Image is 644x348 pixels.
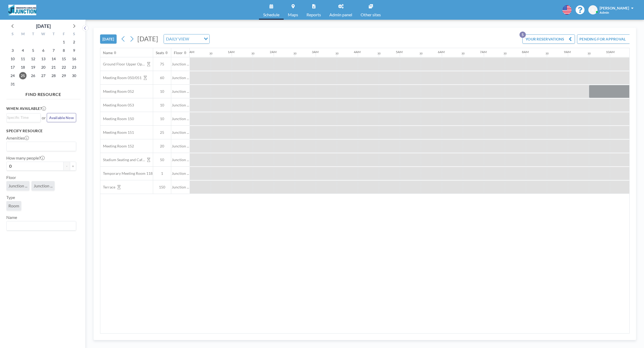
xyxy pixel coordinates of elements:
span: Monday, August 4, 2025 [19,47,27,54]
label: Floor [6,175,16,180]
span: Thursday, August 7, 2025 [50,47,57,54]
label: Name [6,215,17,220]
span: Available Now [49,115,74,120]
div: Name [103,50,113,55]
div: 30 [377,52,381,55]
span: Meeting Room 050/051 [100,75,142,80]
div: Search for option [7,114,40,121]
span: Friday, August 22, 2025 [60,64,67,71]
span: Wednesday, August 20, 2025 [40,64,47,71]
span: Sunday, August 10, 2025 [9,55,16,63]
div: 30 [293,52,297,55]
div: 30 [419,52,423,55]
span: Monday, August 18, 2025 [19,64,27,71]
span: Tuesday, August 5, 2025 [29,47,37,54]
span: Saturday, August 2, 2025 [70,38,78,46]
span: Room [8,203,19,208]
button: PENDING FOR APPROVAL [577,34,636,44]
span: or [42,115,46,120]
span: Junction ... [171,89,190,94]
div: 12AM [186,50,194,54]
span: Admin panel [329,13,352,17]
label: Amenities [6,135,29,141]
span: Saturday, August 16, 2025 [70,55,78,63]
div: Search for option [164,34,209,43]
span: Wednesday, August 6, 2025 [40,47,47,54]
span: Stadium Seating and Cafe area [100,157,145,162]
span: Thursday, August 21, 2025 [50,64,57,71]
div: 30 [503,52,507,55]
div: T [48,31,59,38]
label: Type [6,195,15,200]
span: Saturday, August 30, 2025 [70,72,78,79]
span: Meeting Room 151 [100,130,134,135]
div: 30 [461,52,465,55]
input: Search for option [191,35,201,42]
div: 6AM [438,50,445,54]
div: 1AM [228,50,235,54]
span: Wednesday, August 13, 2025 [40,55,47,63]
span: Thursday, August 28, 2025 [50,72,57,79]
span: 60 [153,75,171,80]
span: 75 [153,62,171,66]
span: Saturday, August 23, 2025 [70,64,78,71]
div: 30 [546,52,549,55]
img: organization-logo [8,5,36,15]
span: Tuesday, August 12, 2025 [29,55,37,63]
span: Junction ... [171,144,190,149]
button: Available Now [47,113,76,122]
div: 7AM [480,50,487,54]
span: Admin [600,11,609,14]
span: Reports [307,13,321,17]
span: Junction ... [171,185,190,190]
span: Meeting Room 152 [100,144,134,149]
span: Junction ... [171,157,190,162]
span: Temporary Meeting Room 118 [100,171,153,176]
span: Tuesday, August 26, 2025 [29,72,37,79]
span: [DATE] [137,35,158,43]
span: Friday, August 29, 2025 [60,72,67,79]
div: S [8,31,18,38]
div: T [28,31,38,38]
button: [DATE] [100,34,117,44]
span: 20 [153,144,171,149]
span: Junction ... [171,130,190,135]
div: M [18,31,28,38]
span: Monday, August 25, 2025 [19,72,27,79]
div: S [69,31,79,38]
span: Friday, August 8, 2025 [60,47,67,54]
div: 9AM [564,50,571,54]
span: Junction ... [171,62,190,66]
span: Meeting Room 053 [100,103,134,108]
div: Search for option [7,142,76,151]
span: Friday, August 15, 2025 [60,55,67,63]
span: 150 [153,185,171,190]
div: W [38,31,49,38]
div: [DATE] [36,22,51,30]
div: F [59,31,69,38]
span: Terrace [100,185,115,190]
div: 8AM [522,50,529,54]
span: Sunday, August 3, 2025 [9,47,16,54]
span: Junction ... [8,183,27,188]
span: 10 [153,103,171,108]
span: Sunday, August 31, 2025 [9,80,16,88]
span: [PERSON_NAME] [600,6,629,10]
span: Junction ... [171,103,190,108]
div: Seats [156,50,164,55]
span: 25 [153,130,171,135]
div: Floor [174,50,183,55]
span: DAILY VIEW [165,35,190,42]
div: 2AM [270,50,277,54]
span: Maps [288,13,298,17]
h4: FIND RESOURCE [6,90,80,97]
span: Schedule [263,13,279,17]
span: Junction ... [34,183,53,188]
input: Search for option [7,222,73,229]
label: How many people? [6,155,45,161]
span: Saturday, August 9, 2025 [70,47,78,54]
span: Junction ... [171,116,190,121]
div: 5AM [396,50,403,54]
span: Ground Floor Upper Open Area [100,62,145,66]
input: Search for option [7,143,73,150]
